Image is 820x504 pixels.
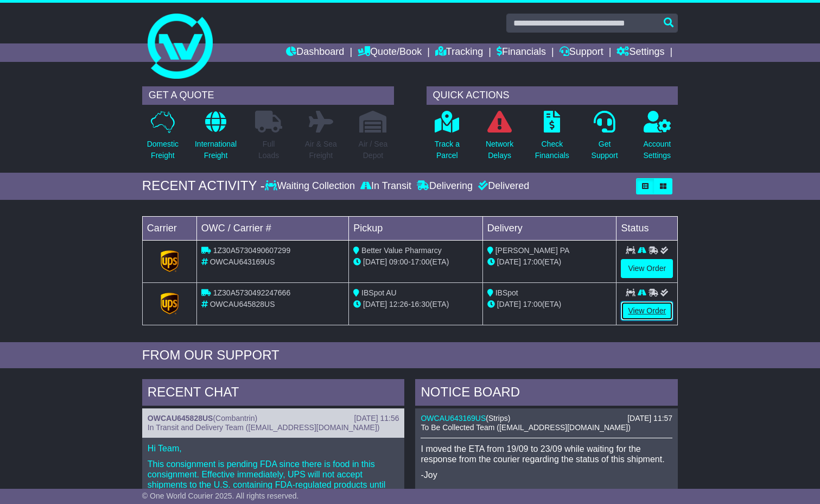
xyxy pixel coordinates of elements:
a: View Order [621,259,673,278]
p: Air / Sea Depot [359,138,388,161]
p: Air & Sea Freight [305,138,337,161]
p: Hi Team, [148,443,399,453]
div: Waiting Collection [265,180,358,192]
a: Dashboard [286,43,344,62]
p: Domestic Freight [147,138,179,161]
span: 09:00 [389,257,408,266]
a: CheckFinancials [535,110,570,167]
a: Track aParcel [434,110,460,167]
a: GetSupport [591,110,619,167]
a: NetworkDelays [485,110,514,167]
img: GetCarrierServiceLogo [161,250,179,272]
a: InternationalFreight [194,110,237,167]
td: Pickup [349,216,483,240]
a: DomesticFreight [147,110,179,167]
div: GET A QUOTE [142,86,394,105]
p: Full Loads [255,138,282,161]
span: [PERSON_NAME] PA [495,246,570,255]
div: [DATE] 11:57 [627,414,672,423]
div: In Transit [358,180,414,192]
span: 12:26 [389,300,408,308]
span: © One World Courier 2025. All rights reserved. [142,492,299,500]
td: Delivery [482,216,616,240]
div: QUICK ACTIONS [427,86,678,105]
span: 16:30 [411,300,430,308]
span: IBSpot [495,288,518,297]
a: Quote/Book [358,43,422,62]
span: To Be Collected Team ([EMAIL_ADDRESS][DOMAIN_NAME]) [421,423,630,432]
span: [DATE] [363,300,387,308]
div: - (ETA) [353,256,478,268]
a: View Order [621,301,673,320]
td: Status [616,216,678,240]
p: Network Delays [486,138,513,161]
span: 17:00 [523,257,542,266]
span: [DATE] [497,257,521,266]
span: In Transit and Delivery Team ([EMAIL_ADDRESS][DOMAIN_NAME]) [148,423,380,432]
a: Support [560,43,603,62]
div: Delivering [414,180,475,192]
span: 1Z30A5730490607299 [213,246,290,255]
p: Check Financials [535,138,569,161]
td: OWC / Carrier # [196,216,348,240]
img: GetCarrierServiceLogo [161,293,179,314]
span: IBSpot AU [361,288,397,297]
span: Combantrin [215,414,255,423]
p: Account Settings [644,138,671,161]
p: Get Support [592,138,618,161]
span: OWCAU643169US [210,257,275,266]
a: Financials [497,43,546,62]
p: Track a Parcel [435,138,460,161]
a: Settings [616,43,664,62]
div: NOTICE BOARD [415,379,678,408]
span: [DATE] [497,300,521,308]
div: RECENT ACTIVITY - [142,178,265,194]
span: [DATE] [363,257,387,266]
div: FROM OUR SUPPORT [142,348,678,363]
div: [DATE] 11:56 [354,414,399,423]
span: OWCAU645828US [210,300,275,308]
div: Delivered [475,180,529,192]
div: ( ) [148,414,399,423]
span: 17:00 [411,257,430,266]
p: International Freight [195,138,237,161]
span: Better Value Pharmarcy [361,246,442,255]
p: -Joy [421,470,672,480]
a: OWCAU645828US [148,414,213,423]
span: 17:00 [523,300,542,308]
div: ( ) [421,414,672,423]
a: AccountSettings [643,110,672,167]
span: 1Z30A5730492247666 [213,288,290,297]
a: Tracking [435,43,483,62]
div: RECENT CHAT [142,379,405,408]
div: (ETA) [487,299,612,310]
td: Carrier [142,216,196,240]
span: Strips [488,414,508,423]
a: OWCAU643169US [421,414,486,423]
div: (ETA) [487,256,612,268]
p: I moved the ETA from 19/09 to 23/09 while waiting for the response from the courier regarding the... [421,444,672,464]
div: - (ETA) [353,299,478,310]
